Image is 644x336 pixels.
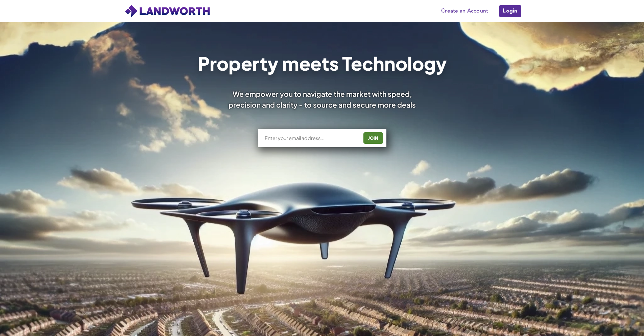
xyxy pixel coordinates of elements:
input: Enter your email address... [264,135,358,141]
div: We empower you to navigate the market with speed, precision and clarity - to source and secure mo... [219,89,425,110]
div: JOIN [365,133,381,143]
h1: Property meets Technology [197,54,447,72]
a: Login [499,4,521,18]
a: Create an Account [438,6,492,16]
button: JOIN [363,132,383,144]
